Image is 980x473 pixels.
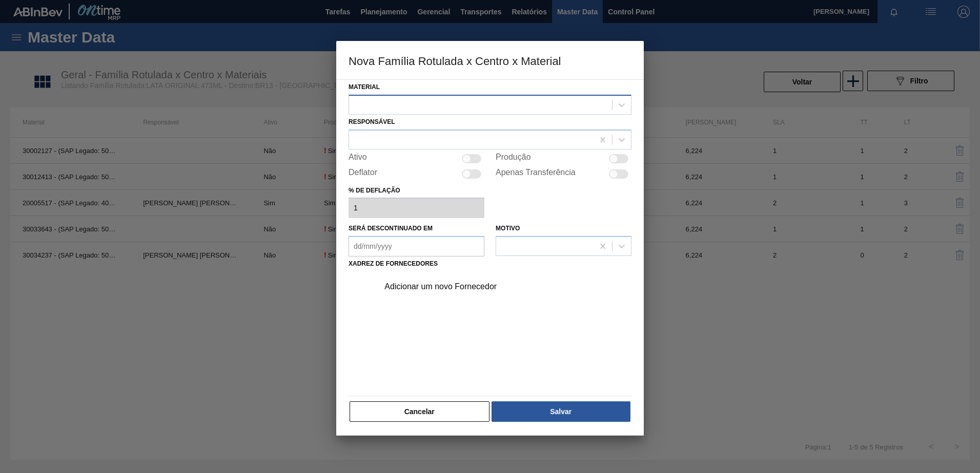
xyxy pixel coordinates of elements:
label: Produção [496,153,531,165]
button: Salvar [492,401,630,422]
label: Xadrez de Fornecedores [349,260,438,267]
label: % de deflação [349,183,484,198]
label: Será descontinuado em [349,225,433,232]
div: Adicionar um novo Fornecedor [384,282,585,291]
label: Responsável [349,118,395,125]
label: Deflator [349,168,377,180]
label: Material [349,83,380,91]
h3: Nova Família Rotulada x Centro x Material [336,41,644,80]
label: Motivo [496,225,520,232]
button: Cancelar [350,401,489,422]
label: Ativo [349,153,367,165]
label: Apenas Transferência [496,168,576,180]
input: dd/mm/yyyy [349,236,484,256]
